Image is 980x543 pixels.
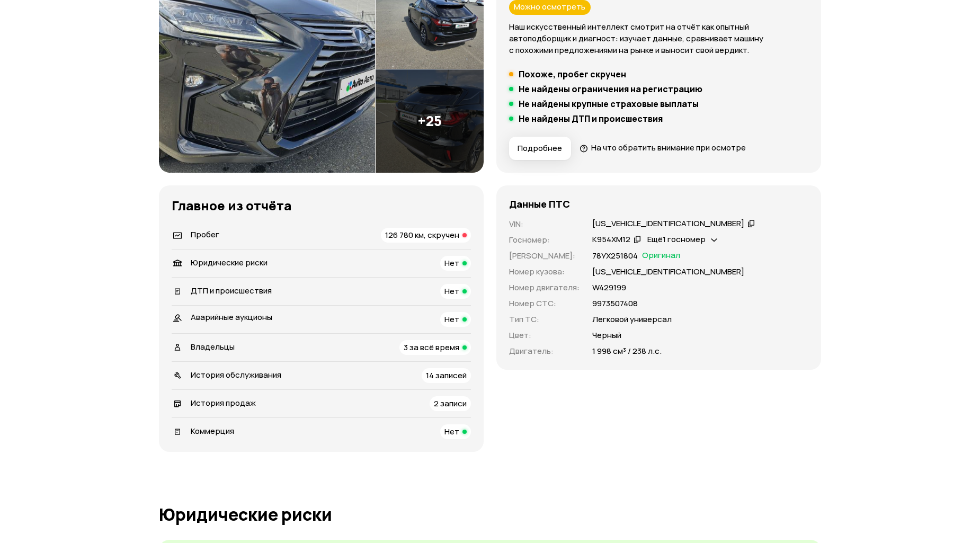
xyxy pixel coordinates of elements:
[191,311,272,323] span: Аварийные аукционы
[191,341,235,352] span: Владельцы
[191,229,219,240] span: Пробег
[509,330,580,341] p: Цвет :
[592,218,744,229] div: [US_VEHICLE_IDENTIFICATION_NUMBER]
[592,345,662,357] p: 1 998 см³ / 238 л.с.
[191,285,272,296] span: ДТП и происшествия
[509,282,580,293] p: Номер двигателя :
[509,266,580,278] p: Номер кузова :
[509,137,571,160] button: Подробнее
[444,314,459,325] span: Нет
[509,298,580,309] p: Номер СТС :
[509,218,580,230] p: VIN :
[434,398,467,409] span: 2 записи
[519,113,663,124] h5: Не найдены ДТП и происшествия
[591,142,746,153] span: На что обратить внимание при осмотре
[519,99,699,109] h5: Не найдены крупные страховые выплаты
[518,143,562,154] span: Подробнее
[191,425,234,437] span: Коммерция
[444,426,459,437] span: Нет
[191,257,268,268] span: Юридические риски
[580,142,746,153] a: На что обратить внимание при осмотре
[404,342,459,353] span: 3 за всё время
[592,330,621,341] p: Черный
[647,234,706,245] span: Ещё 1 госномер
[519,84,702,94] h5: Не найдены ограничения на регистрацию
[509,198,570,210] h4: Данные ПТС
[592,314,672,325] p: Легковой универсал
[592,266,744,278] p: [US_VEHICLE_IDENTIFICATION_NUMBER]
[444,257,459,269] span: Нет
[592,250,638,262] p: 78УХ251804
[191,369,281,380] span: История обслуживания
[519,69,626,79] h5: Похоже, пробег скручен
[385,229,459,241] span: 126 780 км, скручен
[172,198,471,213] h3: Главное из отчёта
[592,298,638,309] p: 9973507408
[159,505,821,524] h1: Юридические риски
[509,250,580,262] p: [PERSON_NAME] :
[509,345,580,357] p: Двигатель :
[509,234,580,246] p: Госномер :
[642,250,680,262] span: Оригинал
[191,397,256,408] span: История продаж
[592,234,630,245] div: К954ХМ12
[509,21,808,56] p: Наш искусственный интеллект смотрит на отчёт как опытный автоподборщик и диагност: изучает данные...
[426,370,467,381] span: 14 записей
[592,282,626,293] p: W429199
[444,286,459,297] span: Нет
[509,314,580,325] p: Тип ТС :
